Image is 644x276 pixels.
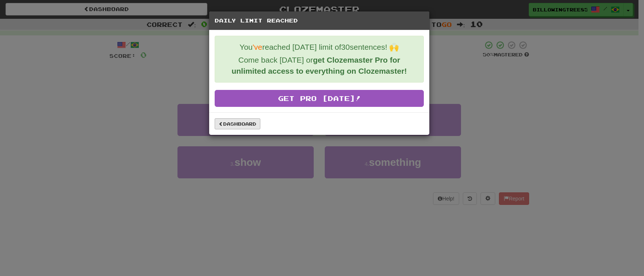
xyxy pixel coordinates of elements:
[221,55,418,77] p: Come back [DATE] or
[232,56,407,75] strong: get Clozemaster Pro for unlimited access to everything on Clozemaster!
[215,118,260,129] a: Dashboard
[215,17,424,24] h5: Daily Limit Reached
[221,42,418,53] p: You reached [DATE] limit of 30 sentences! 🙌
[253,43,262,51] xt-mark: 've
[215,90,424,107] a: Get Pro [DATE]!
